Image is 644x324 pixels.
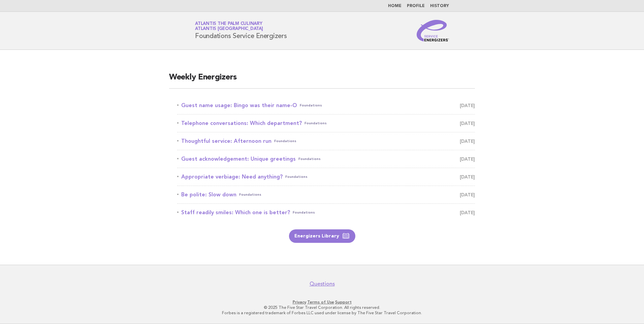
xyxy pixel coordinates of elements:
[460,208,475,217] span: [DATE]
[177,119,475,128] a: Telephone conversations: Which department?Foundations [DATE]
[298,154,321,164] span: Foundations
[289,229,355,243] a: Energizers Library
[177,172,475,182] a: Appropriate verbiage: Need anything?Foundations [DATE]
[307,300,334,304] a: Terms of Use
[169,72,475,89] h2: Weekly Energizers
[285,172,308,182] span: Foundations
[116,299,528,305] p: · ·
[460,154,475,164] span: [DATE]
[407,4,425,8] a: Profile
[335,300,352,304] a: Support
[239,190,261,199] span: Foundations
[460,190,475,199] span: [DATE]
[177,190,475,199] a: Be polite: Slow downFoundations [DATE]
[310,281,335,287] a: Questions
[177,136,475,146] a: Thoughtful service: Afternoon runFoundations [DATE]
[195,22,287,39] h1: Foundations Service Energizers
[116,305,528,310] p: © 2025 The Five Star Travel Corporation. All rights reserved.
[430,4,449,8] a: History
[460,172,475,182] span: [DATE]
[177,208,475,217] a: Staff readily smiles: Which one is better?Foundations [DATE]
[116,310,528,316] p: Forbes is a registered trademark of Forbes LLC used under license by The Five Star Travel Corpora...
[388,4,401,8] a: Home
[304,119,327,128] span: Foundations
[460,101,475,110] span: [DATE]
[177,154,475,164] a: Guest acknowledgement: Unique greetingsFoundations [DATE]
[274,136,296,146] span: Foundations
[293,300,306,304] a: Privacy
[417,20,449,41] img: Service Energizers
[460,119,475,128] span: [DATE]
[293,208,315,217] span: Foundations
[460,136,475,146] span: [DATE]
[177,101,475,110] a: Guest name usage: Bingo was their name-OFoundations [DATE]
[195,27,263,31] span: Atlantis [GEOGRAPHIC_DATA]
[300,101,322,110] span: Foundations
[195,22,263,31] a: Atlantis The Palm CulinaryAtlantis [GEOGRAPHIC_DATA]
